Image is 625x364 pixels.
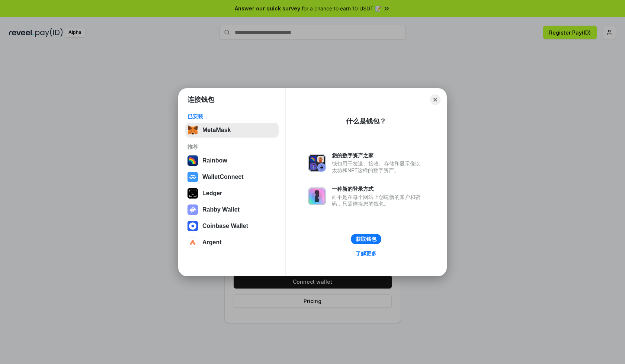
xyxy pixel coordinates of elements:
[308,154,326,172] img: svg+xml,%3Csvg%20xmlns%3D%22http%3A%2F%2Fwww.w3.org%2F2000%2Fsvg%22%20fill%3D%22none%22%20viewBox...
[430,94,440,105] button: Close
[308,187,326,205] img: svg+xml,%3Csvg%20xmlns%3D%22http%3A%2F%2Fwww.w3.org%2F2000%2Fsvg%22%20fill%3D%22none%22%20viewBox...
[346,117,386,126] div: 什么是钱包？
[202,223,248,229] div: Coinbase Wallet
[185,219,279,233] button: Coinbase Wallet
[185,235,279,250] button: Argent
[187,155,198,166] img: svg+xml,%3Csvg%20width%3D%22120%22%20height%3D%22120%22%20viewBox%3D%220%200%20120%20120%22%20fil...
[185,202,279,217] button: Rabby Wallet
[202,157,227,164] div: Rainbow
[187,144,276,150] div: 推荐
[202,174,244,180] div: WalletConnect
[187,125,198,135] img: svg+xml,%3Csvg%20fill%3D%22none%22%20height%3D%2233%22%20viewBox%3D%220%200%2035%2033%22%20width%...
[202,239,222,246] div: Argent
[187,188,198,199] img: svg+xml,%3Csvg%20xmlns%3D%22http%3A%2F%2Fwww.w3.org%2F2000%2Fsvg%22%20width%3D%2228%22%20height%3...
[332,160,424,174] div: 钱包用于发送、接收、存储和显示像以太坊和NFT这样的数字资产。
[187,221,198,231] img: svg+xml,%3Csvg%20width%3D%2228%22%20height%3D%2228%22%20viewBox%3D%220%200%2028%2028%22%20fill%3D...
[356,250,376,257] div: 了解更多
[202,190,222,197] div: Ledger
[332,194,424,207] div: 而不是在每个网站上创建新的账户和密码，只需连接您的钱包。
[351,234,381,244] button: 获取钱包
[185,186,279,201] button: Ledger
[185,123,279,138] button: MetaMask
[187,204,198,215] img: svg+xml,%3Csvg%20xmlns%3D%22http%3A%2F%2Fwww.w3.org%2F2000%2Fsvg%22%20fill%3D%22none%22%20viewBox...
[187,113,276,120] div: 已安装
[351,249,381,258] a: 了解更多
[187,172,198,182] img: svg+xml,%3Csvg%20width%3D%2228%22%20height%3D%2228%22%20viewBox%3D%220%200%2028%2028%22%20fill%3D...
[202,206,240,213] div: Rabby Wallet
[332,186,424,192] div: 一种新的登录方式
[187,95,214,104] h1: 连接钱包
[185,170,279,184] button: WalletConnect
[332,152,424,159] div: 您的数字资产之家
[202,127,231,133] div: MetaMask
[185,153,279,168] button: Rainbow
[356,236,376,242] div: 获取钱包
[187,237,198,248] img: svg+xml,%3Csvg%20width%3D%2228%22%20height%3D%2228%22%20viewBox%3D%220%200%2028%2028%22%20fill%3D...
